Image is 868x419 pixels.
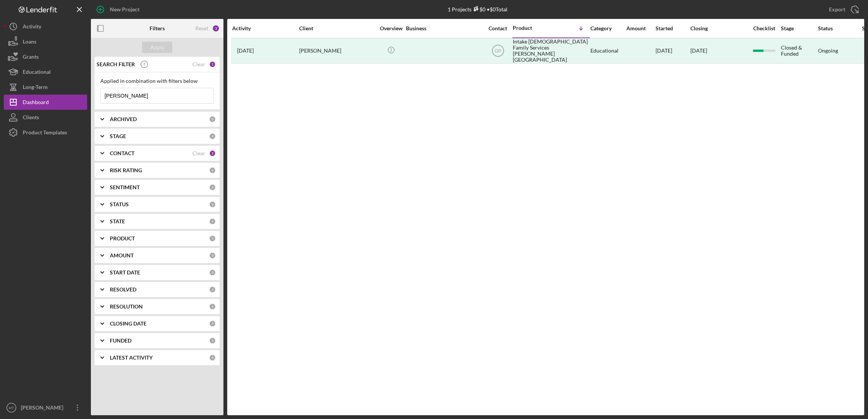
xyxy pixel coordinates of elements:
div: Started [656,25,690,31]
div: Ongoing [818,48,838,54]
div: 2 [209,150,216,157]
b: LATEST ACTIVITY [110,355,153,361]
div: 0 [209,354,216,361]
button: Clients [4,110,87,125]
button: MT[PERSON_NAME] [4,400,87,415]
b: STAGE [110,133,126,139]
div: Status [818,25,854,31]
div: Closed & Funded [781,39,817,63]
button: Grants [4,49,87,64]
div: Closing [690,25,747,31]
b: RESOLVED [110,287,136,293]
div: Grants [23,49,39,66]
div: Clients [23,110,39,127]
button: Activity [4,19,87,34]
text: OP [495,48,501,54]
button: Educational [4,64,87,79]
div: Amount [626,25,655,31]
div: Intake [DEMOGRAPHIC_DATA] Family Services [PERSON_NAME][GEOGRAPHIC_DATA] [513,39,589,63]
div: Category [590,25,626,31]
div: Apply [150,42,164,53]
div: 1 [209,61,216,68]
b: PRODUCT [110,235,135,241]
div: 0 [209,235,216,242]
div: $0 [471,6,486,12]
div: Clear [192,150,205,156]
button: Export [821,2,864,17]
div: Educational [23,64,51,81]
div: Reset [195,25,208,31]
div: Overview [377,25,405,31]
b: RESOLUTION [110,304,143,310]
b: ARCHIVED [110,116,137,122]
div: New Project [110,2,139,17]
div: Product Templates [23,125,67,142]
button: Loans [4,34,87,49]
div: Clear [192,61,205,67]
button: Long-Term [4,79,87,95]
b: STATE [110,218,125,224]
div: Activity [23,19,41,36]
div: Stage [781,25,817,31]
button: New Project [91,2,147,17]
b: CLOSING DATE [110,321,147,327]
button: Product Templates [4,125,87,140]
b: START DATE [110,269,140,276]
div: 0 [209,116,216,123]
div: Dashboard [23,95,49,112]
b: SEARCH FILTER [97,61,135,67]
div: 0 [209,337,216,344]
div: 0 [209,133,216,140]
div: Educational [590,39,626,63]
b: CONTACT [110,150,134,156]
b: STATUS [110,201,129,207]
div: [PERSON_NAME] [19,400,68,417]
div: Export [829,2,845,17]
div: Client [299,25,375,31]
div: 0 [209,184,216,191]
div: [PERSON_NAME] [299,39,375,63]
div: Business [406,25,482,31]
div: 0 [209,252,216,259]
time: [DATE] [690,47,707,54]
div: Contact [484,25,512,31]
b: Filters [150,25,165,31]
div: Checklist [748,25,780,31]
div: Activity [232,25,298,31]
b: RISK RATING [110,167,142,173]
iframe: Intercom live chat [842,386,860,404]
div: Product [513,25,551,31]
div: Applied in combination with filters below [100,78,214,84]
div: 1 Projects • $0 Total [448,6,507,12]
div: [DATE] [656,39,690,63]
div: 0 [209,167,216,174]
div: 0 [209,218,216,225]
time: 2023-08-30 13:54 [237,48,254,54]
text: MT [9,406,14,410]
b: FUNDED [110,338,131,344]
b: SENTIMENT [110,184,140,190]
div: Loans [23,34,36,51]
div: 0 [209,286,216,293]
div: 0 [209,201,216,208]
b: AMOUNT [110,252,134,259]
div: 3 [212,25,220,32]
div: 0 [209,320,216,327]
div: 0 [209,269,216,276]
button: Dashboard [4,95,87,110]
div: Long-Term [23,79,48,97]
button: Apply [142,42,172,53]
div: 0 [209,303,216,310]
